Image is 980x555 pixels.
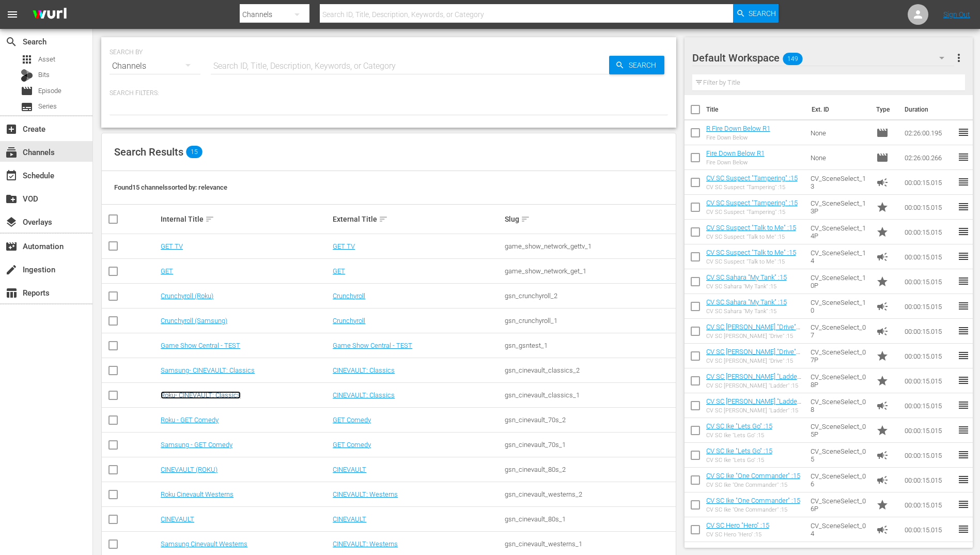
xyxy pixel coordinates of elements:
td: CV_SceneSelect_14 [806,244,872,269]
div: CV SC Suspect "Talk to Me" :15 [706,234,796,240]
td: CV_SceneSelect_06 [806,468,872,492]
div: CV SC Ike "One Commander" :15 [706,482,800,488]
button: Search [609,56,664,74]
td: 00:00:15.015 [900,170,957,195]
div: CV SC [PERSON_NAME] "Drive" :15 [706,358,803,364]
span: Promo [876,201,889,213]
a: CV SC Suspect "Talk to Me" :15 [706,249,796,256]
span: Promo [876,350,889,362]
td: CV_SceneSelect_07 [806,319,872,344]
td: CV_SceneSelect_07P [806,344,872,368]
a: Samsung Cinevault Westerns [161,540,247,548]
a: R Fire Down Below R1 [706,125,770,132]
span: reorder [957,201,970,213]
div: CV SC [PERSON_NAME] "Ladder" :15 [706,407,803,414]
td: CV_SceneSelect_14P [806,220,872,244]
a: CV SC Ike "One Commander" :15 [706,472,800,480]
span: reorder [957,473,970,486]
a: CV SC [PERSON_NAME] "Ladder" :15 [706,373,801,388]
span: Bits [38,70,50,80]
span: reorder [957,176,970,188]
span: Episode [21,85,33,97]
td: CV_SceneSelect_08P [806,368,872,393]
td: 00:00:15.015 [900,517,957,542]
td: 00:00:15.015 [900,368,957,393]
td: CV_SceneSelect_04 [806,517,872,542]
a: CV SC [PERSON_NAME] "Drive" :15 [706,323,800,338]
span: reorder [957,275,970,287]
a: Roku- CINEVAULT: Classics [161,391,241,399]
span: Episode [38,86,61,96]
a: CV SC Sahara "My Tank" :15 [706,273,787,281]
span: reorder [957,325,970,337]
span: Promo [876,424,889,437]
div: Internal Title [161,213,330,225]
div: CV SC Hero "Hero" :15 [706,531,769,538]
div: gsn_cinevault_westerns_1 [505,540,674,548]
a: Roku Cinevault Westerns [161,490,234,498]
span: menu [6,8,19,21]
a: CINEVAULT: Classics [333,391,395,399]
a: CINEVAULT [161,515,194,523]
a: Samsung- CINEVAULT: Classics [161,366,255,374]
a: CV SC Ike "Lets Go" :15 [706,447,772,455]
span: Ad [876,449,889,461]
span: reorder [957,523,970,535]
div: gsn_crunchyroll_1 [505,317,674,325]
span: Search Results [114,146,183,158]
div: CV SC Ike "Lets Go" :15 [706,457,772,464]
a: GET TV [333,242,355,250]
span: Ingestion [5,264,18,276]
span: Ad [876,399,889,412]
button: Search [733,4,779,23]
span: VOD [5,193,18,205]
a: Sign Out [943,10,970,19]
a: GET TV [161,242,183,250]
td: 00:00:15.015 [900,468,957,492]
span: Series [21,101,33,113]
a: CV SC Suspect "Talk to Me" :15 [706,224,796,232]
div: CV SC Sahara "My Tank" :15 [706,283,787,290]
a: CV SC Ike "Lets Go" :15 [706,422,772,430]
span: Reports [5,287,18,299]
td: CV_SceneSelect_05 [806,443,872,468]
div: gsn_cinevault_westerns_2 [505,490,674,498]
span: sort [379,214,388,224]
a: CV SC Sahara "My Tank" :15 [706,298,787,306]
span: reorder [957,374,970,387]
td: 00:00:15.015 [900,269,957,294]
th: Duration [898,95,960,124]
a: CINEVAULT [333,466,366,473]
span: Found 15 channels sorted by: relevance [114,183,227,191]
td: CV_SceneSelect_13 [806,170,872,195]
a: GET [333,267,345,275]
td: 00:00:15.015 [900,319,957,344]
span: Asset [38,54,55,65]
div: gsn_crunchyroll_2 [505,292,674,300]
div: gsn_cinevault_80s_2 [505,466,674,473]
span: Ad [876,300,889,313]
td: CV_SceneSelect_13P [806,195,872,220]
div: CV SC Sahara "My Tank" :15 [706,308,787,315]
a: GET Comedy [333,416,371,424]
span: Episode [876,151,889,164]
div: Channels [110,52,200,81]
td: CV_SceneSelect_05P [806,418,872,443]
a: CINEVAULT [333,515,366,523]
a: CV SC Hero "Hero" :15 [706,521,769,529]
td: CV_SceneSelect_10P [806,269,872,294]
span: Search [625,56,664,74]
span: Overlays [5,216,18,228]
div: CV SC [PERSON_NAME] "Drive" :15 [706,333,803,340]
div: game_show_network_get_1 [505,267,674,275]
span: Asset [21,53,33,66]
span: 15 [186,146,203,158]
span: reorder [957,424,970,436]
span: Promo [876,375,889,387]
td: 00:00:15.015 [900,220,957,244]
div: CV SC Ike "Lets Go" :15 [706,432,772,439]
a: CV SC [PERSON_NAME] "Drive" :15 [706,348,800,363]
td: CV_SceneSelect_10 [806,294,872,319]
div: Fire Down Below [706,134,770,141]
a: CV SC Suspect "Tampering" :15 [706,199,798,207]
